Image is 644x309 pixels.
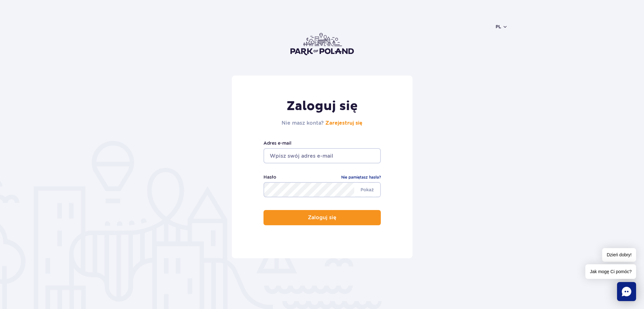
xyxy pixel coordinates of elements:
[263,210,381,225] button: Zaloguj się
[325,121,362,126] a: Zarejestruj się
[341,174,381,181] a: Nie pamiętasz hasła?
[263,148,381,163] input: Wpisz swój adres e-mail
[282,119,362,127] h2: Nie masz konta?
[282,98,362,114] h1: Zaloguj się
[290,33,354,55] img: Park of Poland logo
[263,174,276,181] label: Hasło
[308,215,336,220] p: Zaloguj się
[263,140,381,147] label: Adres e-mail
[585,264,636,279] span: Jak mogę Ci pomóc?
[496,23,508,30] button: pl
[617,282,636,301] div: Chat
[354,183,380,196] span: Pokaż
[602,248,636,262] span: Dzień dobry!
